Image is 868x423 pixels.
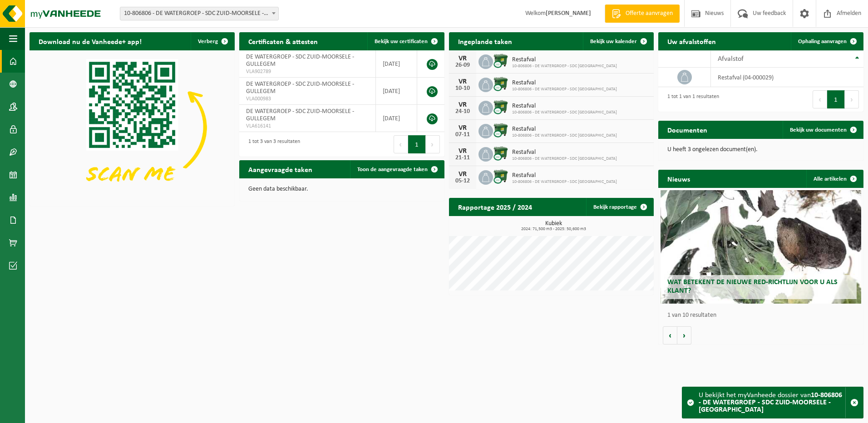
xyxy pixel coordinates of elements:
div: 1 tot 3 van 3 resultaten [244,134,300,154]
p: 1 van 10 resultaten [667,312,859,319]
p: Geen data beschikbaar. [248,186,435,192]
span: Offerte aanvragen [623,9,675,18]
span: 10-806806 - DE WATERGROEP - SDC ZUID-MOORSELE - GULLEGEM [120,7,279,20]
div: 05-12 [454,178,472,184]
span: 10-806806 - DE WATERGROEP - SDC [GEOGRAPHIC_DATA] [512,179,617,185]
span: DE WATERGROEP - SDC ZUID-MOORSELE - GULLEGEM [246,81,354,95]
h2: Ingeplande taken [449,32,521,50]
span: Restafval [512,172,617,179]
div: VR [454,124,472,132]
img: WB-1100-CU [493,76,508,92]
div: 07-11 [454,132,472,138]
span: 10-806806 - DE WATERGROEP - SDC [GEOGRAPHIC_DATA] [512,110,617,115]
p: U heeft 3 ongelezen document(en). [667,147,854,153]
button: 1 [827,90,845,108]
img: Download de VHEPlus App [30,50,235,204]
span: Restafval [512,103,617,110]
span: Verberg [198,39,218,44]
span: VLA000983 [246,95,369,103]
h2: Documenten [658,121,716,138]
button: Next [426,135,440,153]
button: Previous [394,135,408,153]
strong: [PERSON_NAME] [546,10,591,17]
span: DE WATERGROEP - SDC ZUID-MOORSELE - GULLEGEM [246,108,354,122]
button: Next [845,90,859,108]
div: 21-11 [454,155,472,161]
div: VR [454,148,472,155]
button: 1 [408,135,426,153]
img: WB-1100-CU [493,123,508,138]
h2: Aangevraagde taken [239,160,321,178]
span: Restafval [512,149,617,156]
span: Bekijk uw documenten [790,127,847,133]
a: Offerte aanvragen [605,5,680,23]
strong: 10-806806 - DE WATERGROEP - SDC ZUID-MOORSELE - [GEOGRAPHIC_DATA] [699,392,842,413]
span: 10-806806 - DE WATERGROEP - SDC [GEOGRAPHIC_DATA] [512,64,617,69]
td: restafval (04-000029) [711,68,863,87]
div: 24-10 [454,108,472,115]
span: Bekijk uw certificaten [375,39,428,44]
div: 26-09 [454,62,472,69]
a: Toon de aangevraagde taken [350,160,444,178]
span: 2024: 71,500 m3 - 2025: 50,600 m3 [454,227,654,231]
td: [DATE] [376,105,417,132]
td: [DATE] [376,50,417,78]
span: Ophaling aanvragen [798,39,847,44]
img: WB-1100-CU [493,146,508,161]
span: Wat betekent de nieuwe RED-richtlijn voor u als klant? [667,279,838,295]
button: Volgende [677,326,691,344]
div: VR [454,101,472,108]
img: WB-1100-CU [493,99,508,115]
span: VLA902789 [246,68,369,75]
span: DE WATERGROEP - SDC ZUID-MOORSELE - GULLEGEM [246,54,354,68]
div: VR [454,55,472,62]
a: Bekijk uw kalender [583,32,653,50]
div: 10-10 [454,85,472,92]
div: 1 tot 1 van 1 resultaten [663,89,719,109]
span: 10-806806 - DE WATERGROEP - SDC ZUID-MOORSELE - GULLEGEM [120,7,278,20]
button: Verberg [191,32,234,50]
span: Toon de aangevraagde taken [357,167,428,172]
a: Bekijk rapportage [586,198,653,216]
h2: Certificaten & attesten [239,32,327,50]
img: WB-1100-CU [493,53,508,69]
a: Bekijk uw documenten [783,121,863,139]
div: U bekijkt het myVanheede dossier van [699,387,845,418]
h3: Kubiek [454,221,654,231]
h2: Rapportage 2025 / 2024 [449,198,541,216]
span: Restafval [512,79,617,87]
div: VR [454,78,472,85]
a: Bekijk uw certificaten [367,32,444,50]
span: 10-806806 - DE WATERGROEP - SDC [GEOGRAPHIC_DATA] [512,87,617,92]
h2: Nieuws [658,170,699,187]
a: Wat betekent de nieuwe RED-richtlijn voor u als klant? [661,190,862,304]
span: Restafval [512,126,617,133]
span: 10-806806 - DE WATERGROEP - SDC [GEOGRAPHIC_DATA] [512,156,617,162]
h2: Uw afvalstoffen [658,32,725,50]
span: VLA616141 [246,123,369,130]
span: 10-806806 - DE WATERGROEP - SDC [GEOGRAPHIC_DATA] [512,133,617,138]
button: Vorige [663,326,677,344]
span: Afvalstof [718,55,744,63]
a: Ophaling aanvragen [791,32,863,50]
span: Restafval [512,56,617,64]
span: Bekijk uw kalender [590,39,637,44]
div: VR [454,171,472,178]
a: Alle artikelen [806,170,863,188]
td: [DATE] [376,78,417,105]
button: Previous [813,90,827,108]
h2: Download nu de Vanheede+ app! [30,32,151,50]
img: WB-1100-CU [493,169,508,184]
